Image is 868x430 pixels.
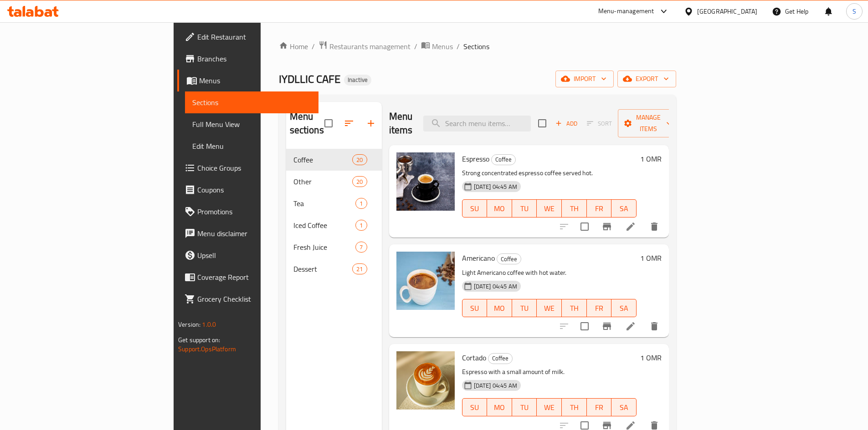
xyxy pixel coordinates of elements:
[491,302,508,315] span: MO
[596,315,618,337] button: Branch-specific-item
[488,353,513,364] div: Coffee
[457,41,460,52] li: /
[575,217,594,236] span: Select to update
[463,41,489,52] span: Sections
[587,299,612,317] button: FR
[492,154,515,165] span: Coffee
[360,112,382,134] button: Add section
[640,351,662,364] h6: 1 OMR
[279,69,340,89] span: IYDLLIC CAFE
[177,48,318,70] a: Branches
[565,302,583,315] span: TH
[432,41,453,52] span: Menus
[491,202,508,215] span: MO
[355,198,367,209] div: items
[293,263,353,274] span: Dessert
[565,202,583,215] span: TH
[466,401,484,414] span: SU
[293,176,353,187] span: Other
[177,223,318,244] a: Menu disclaimer
[537,398,562,416] button: WE
[177,70,318,91] a: Menus
[462,199,488,218] button: SU
[355,242,367,253] div: items
[618,109,679,137] button: Manage items
[286,171,382,192] div: Other20
[344,75,371,86] div: Inactive
[565,401,583,414] span: TH
[470,381,521,390] span: [DATE] 04:45 AM
[286,236,382,258] div: Fresh Juice7
[491,401,508,414] span: MO
[643,315,665,337] button: delete
[462,366,637,378] p: Espresso with a small amount of milk.
[178,319,200,330] span: Version:
[197,31,311,42] span: Edit Restaurant
[197,162,311,173] span: Choice Groups
[643,216,665,238] button: delete
[611,398,637,416] button: SA
[640,252,662,264] h6: 1 OMR
[537,299,562,317] button: WE
[293,198,356,209] span: Tea
[596,216,618,238] button: Branch-specific-item
[697,6,757,16] div: [GEOGRAPHIC_DATA]
[487,199,512,218] button: MO
[177,244,318,266] a: Upsell
[185,113,318,135] a: Full Menu View
[615,202,633,215] span: SA
[598,6,654,17] div: Menu-management
[279,40,676,52] nav: breadcrumb
[197,206,311,217] span: Promotions
[177,201,318,223] a: Promotions
[192,141,311,152] span: Edit Menu
[640,152,662,165] h6: 1 OMR
[293,242,356,253] div: Fresh Juice
[462,267,637,278] p: Light Americano coffee with hot water.
[293,154,353,165] span: Coffee
[202,319,216,330] span: 1.0.0
[470,182,521,191] span: [DATE] 04:45 AM
[625,321,636,332] a: Edit menu item
[199,75,311,86] span: Menus
[555,71,614,87] button: import
[286,214,382,236] div: Iced Coffee1
[177,26,318,48] a: Edit Restaurant
[352,176,367,187] div: items
[540,302,558,315] span: WE
[421,40,453,52] a: Menus
[356,243,366,252] span: 7
[617,71,676,87] button: export
[533,114,552,133] span: Select section
[396,252,455,310] img: Americano
[178,334,220,346] span: Get support on:
[423,116,531,132] input: search
[414,41,417,52] li: /
[356,199,366,208] span: 1
[487,299,512,317] button: MO
[562,199,587,218] button: TH
[575,317,594,336] span: Select to update
[581,116,618,131] span: Select section first
[462,351,486,364] span: Cortado
[293,220,356,231] span: Iced Coffee
[329,41,411,52] span: Restaurants management
[853,6,856,16] span: S
[286,192,382,214] div: Tea1
[352,154,367,165] div: items
[352,263,367,274] div: items
[491,154,516,165] div: Coffee
[462,398,488,416] button: SU
[488,353,512,364] span: Coffee
[185,91,318,113] a: Sections
[177,157,318,179] a: Choice Groups
[318,40,411,52] a: Restaurants management
[396,152,455,211] img: Espresso
[197,184,311,195] span: Coupons
[197,272,311,283] span: Coverage Report
[185,135,318,157] a: Edit Menu
[554,118,579,129] span: Add
[197,53,311,64] span: Branches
